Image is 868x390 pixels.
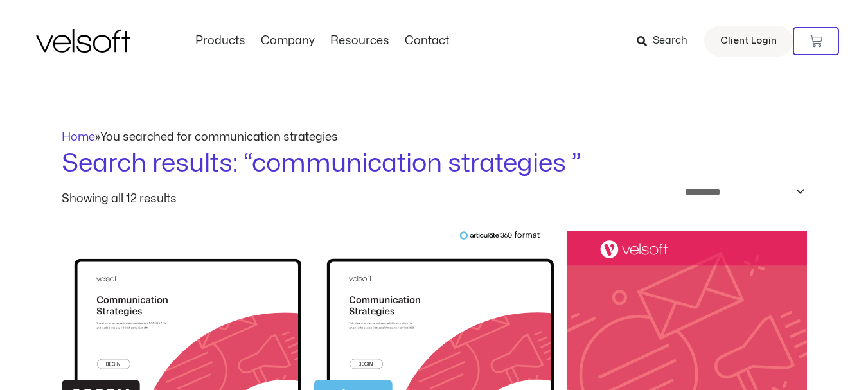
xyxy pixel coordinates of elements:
span: Client Login [720,33,777,49]
p: Showing all 12 results [62,193,177,205]
nav: Menu [188,34,457,48]
span: You searched for communication strategies [100,132,338,143]
span: » [62,132,338,143]
h1: Search results: “communication strategies ” [62,146,807,182]
a: Search [637,30,696,52]
a: Client Login [704,26,793,57]
img: Velsoft Training Materials [36,29,130,53]
a: Home [62,132,95,143]
a: CompanyMenu Toggle [253,34,323,48]
a: ResourcesMenu Toggle [323,34,397,48]
a: ContactMenu Toggle [397,34,457,48]
select: Shop order [677,182,807,202]
a: ProductsMenu Toggle [188,34,253,48]
span: Search [653,33,687,49]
